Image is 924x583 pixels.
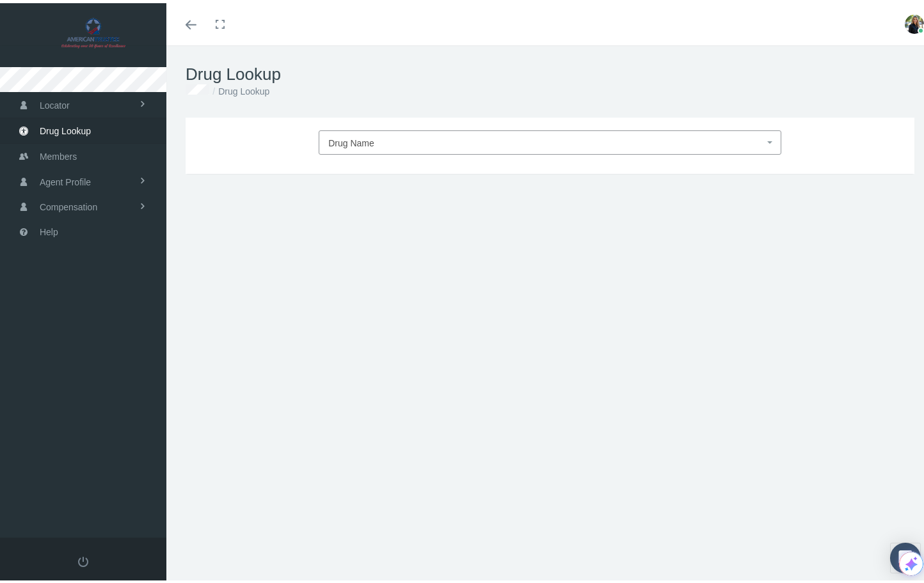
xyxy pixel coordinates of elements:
img: Icon [904,553,919,568]
span: Agent Profile [40,167,91,191]
img: S_Profile_Picture_16535.jpeg [905,12,924,31]
span: Drug Name [328,135,374,145]
span: Compensation [40,192,97,216]
li: Drug Lookup [209,81,269,95]
h1: Drug Lookup [186,61,914,81]
span: Help [40,217,58,241]
span: Locator [40,90,70,114]
div: Open Intercom Messenger [890,540,921,570]
span: Members [40,141,77,166]
img: AMERICAN TRUSTEE [17,14,170,46]
span: Drug Lookup [40,116,91,140]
